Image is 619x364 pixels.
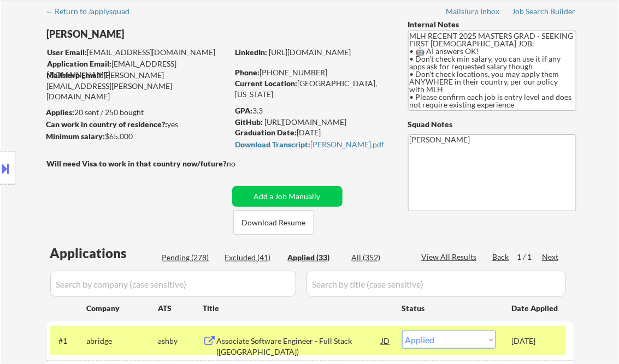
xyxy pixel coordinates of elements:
[50,271,296,297] input: Search by company (case sensitive)
[235,117,263,127] strong: GitHub:
[48,58,228,80] div: [EMAIL_ADDRESS][DOMAIN_NAME]
[217,336,382,357] div: Associate Software Engineer - Full Stack ([GEOGRAPHIC_DATA])
[235,78,390,99] div: [GEOGRAPHIC_DATA], [US_STATE]
[235,128,297,137] strong: Graduation Date:
[381,331,392,350] div: JD
[288,252,343,263] div: Applied (33)
[402,298,496,318] div: Status
[235,127,390,138] div: [DATE]
[235,47,268,57] strong: LinkedIn:
[48,59,112,68] strong: Application Email:
[48,47,87,57] strong: User Email:
[235,68,260,77] strong: Phone:
[493,252,510,262] div: Back
[543,252,560,262] div: Next
[47,27,272,41] div: [PERSON_NAME]
[46,8,140,15] div: ← Return to /applysquad
[235,67,390,78] div: [PHONE_NUMBER]
[446,8,501,15] div: Mailslurp Inbox
[158,336,203,347] div: ashby
[512,336,560,347] div: [DATE]
[446,7,501,18] a: Mailslurp Inbox
[235,105,392,116] div: 3.3
[265,117,347,127] a: [URL][DOMAIN_NAME]
[235,140,311,149] strong: Download Transcript:
[408,119,576,130] div: Squad Notes
[235,106,253,115] strong: GPA:
[235,140,387,156] a: Download Transcript:[PERSON_NAME].pdf
[235,141,387,148] div: [PERSON_NAME].pdf
[512,7,576,18] a: Job Search Builder
[158,303,203,314] div: ATS
[269,47,351,57] a: [URL][DOMAIN_NAME]
[46,7,140,18] a: ← Return to /applysquad
[235,79,298,88] strong: Current Location:
[87,336,158,347] div: abridge
[512,8,576,15] div: Job Search Builder
[203,303,392,314] div: Title
[517,252,543,262] div: 1 / 1
[352,252,406,263] div: All (352)
[306,271,566,297] input: Search by title (case sensitive)
[48,47,228,58] div: [EMAIL_ADDRESS][DOMAIN_NAME]
[59,336,78,347] div: #1
[233,210,314,235] button: Download Resume
[512,303,560,314] div: Date Applied
[422,252,480,262] div: View All Results
[408,19,576,30] div: Internal Notes
[232,186,343,207] button: Add a Job Manually
[227,158,258,169] div: no
[87,303,158,314] div: Company
[225,252,280,263] div: Excluded (41)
